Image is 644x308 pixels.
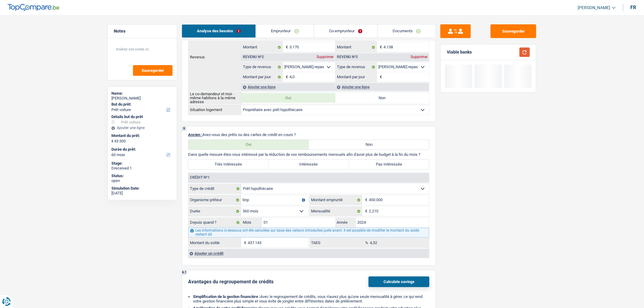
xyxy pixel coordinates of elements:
label: Oui [188,140,309,150]
div: Status: [111,173,173,178]
label: Montant [241,43,282,52]
div: Détails but du prêt [111,114,173,119]
a: Co-emprunteur [314,25,377,38]
span: € [241,238,248,248]
div: Revenu nº2 [335,55,359,59]
p: Avez-vous des prêts ou des cartes de crédit en cours ? [188,133,429,137]
label: TAEG [310,238,362,248]
div: Stage: [111,161,173,166]
label: Montant [335,43,376,52]
span: % [362,238,370,248]
label: Très Intéressée [188,160,269,170]
span: € [283,72,289,82]
th: Le co-demandeur et moi-même habitons à la même adresse [188,92,241,104]
label: Type de revenus [241,62,282,72]
label: Intéressée [269,160,349,170]
span: Sauvegarder [142,68,164,72]
label: Montant par jour [335,72,376,82]
h5: Notes [114,29,171,34]
div: 6.1 [182,271,187,275]
label: Organisme prêteur [188,195,241,205]
div: Ajouter une ligne [335,83,429,91]
p: Dans quelle mesure êtes-vous intéressé par la réduction de vos remboursements mensuels afin d'avo... [188,152,429,157]
label: Montant du solde [188,238,241,248]
div: Avantages du regroupement de crédits [188,279,274,285]
label: Montant emprunté [310,195,362,205]
div: Simulation Date: [111,186,173,191]
button: Sauvegarder [133,65,173,76]
div: Supprimer [315,55,335,59]
div: Crédit nº1 [188,176,211,180]
span: € [362,207,369,216]
span: € [377,72,383,82]
label: Non [309,140,429,150]
div: 6 [182,127,187,131]
input: AAAA [356,218,429,228]
label: But du prêt: [111,102,172,107]
div: [PERSON_NAME] [111,96,173,101]
th: Revenus [188,23,241,91]
label: Mensualité [310,207,362,216]
a: [PERSON_NAME] [573,3,616,13]
label: Durée du prêt: [111,147,172,152]
label: Depuis quand ? [188,218,241,228]
img: TopCompare Logo [8,4,59,11]
a: Analyse des besoins [182,25,256,38]
div: open [111,178,173,183]
b: Simplification de la gestion financière : [193,295,260,299]
div: Name: [111,91,173,96]
th: Situation logement [188,105,241,115]
div: Ajouter une ligne [111,126,173,130]
label: Pas Intéressée [349,160,429,170]
label: Montant du prêt: [111,133,172,138]
div: Les informations ci-dessous ont été calculées sur base des valeurs introduites juste avant. Il es... [188,228,429,238]
span: [PERSON_NAME] [578,5,611,10]
div: Dreceived 1 [111,166,173,171]
label: Montant par jour [241,72,282,82]
div: [DATE] [111,191,173,196]
label: Non [335,93,429,103]
label: Durée [188,207,241,216]
div: Viable banks [447,50,472,55]
div: Ajouter un crédit [188,249,429,258]
li: Avec le regroupement de crédits, vous n'aurez plus qu'une seule mensualité à gérer, ce qui rend v... [193,295,429,304]
a: Emprunteur [256,25,313,38]
label: Type de crédit [188,184,241,194]
div: Revenu nº2 [241,55,265,59]
span: Ancien : [188,133,202,137]
label: Type de revenus [335,62,376,72]
span: € [377,43,383,52]
div: Ajouter une ligne [241,83,335,91]
span: € [111,139,114,144]
button: Calculate savings [369,277,429,287]
label: Année [335,218,356,228]
input: MM [262,218,335,228]
div: fr [631,5,636,10]
span: € [283,43,289,52]
label: Oui [241,93,335,103]
span: € [362,195,369,205]
label: Mois [241,218,262,228]
div: Supprimer [409,55,429,59]
a: Documents [378,25,436,38]
button: Sauvegarder [491,24,536,38]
